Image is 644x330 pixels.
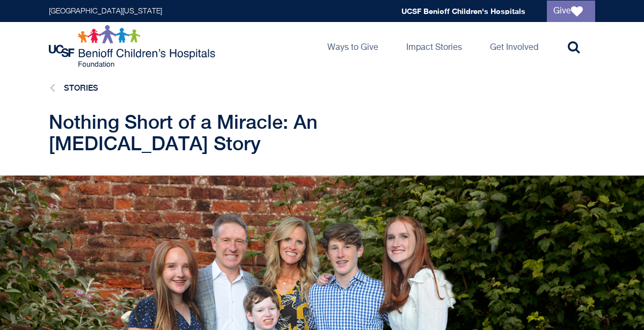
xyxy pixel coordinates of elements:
[49,25,218,68] img: Logo for UCSF Benioff Children's Hospitals Foundation
[319,22,387,70] a: Ways to Give
[64,83,98,92] a: Stories
[547,1,595,22] a: Give
[481,22,547,70] a: Get Involved
[401,6,525,16] a: UCSF Benioff Children's Hospitals
[398,22,471,70] a: Impact Stories
[49,111,318,155] span: Nothing Short of a Miracle: An [MEDICAL_DATA] Story
[49,8,162,15] a: [GEOGRAPHIC_DATA][US_STATE]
